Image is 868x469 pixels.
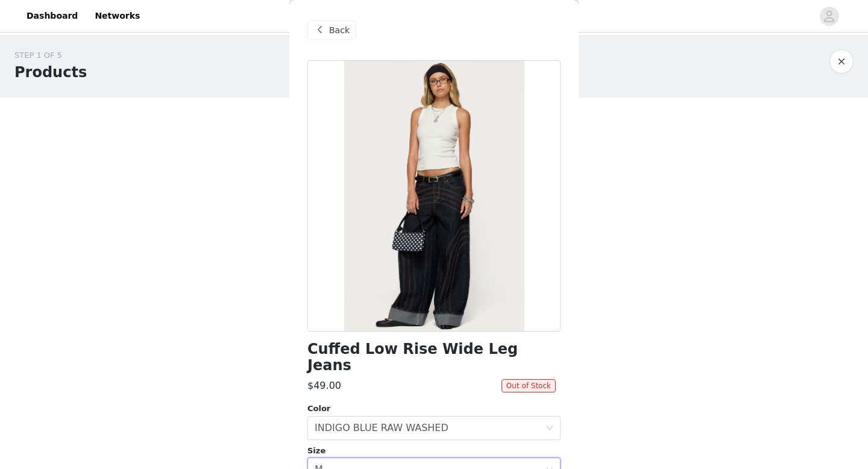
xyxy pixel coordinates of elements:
[14,61,87,83] h1: Products
[329,24,350,37] span: Back
[307,341,561,374] h1: Cuffed Low Rise Wide Leg Jeans
[502,379,556,392] span: Out of Stock
[87,2,147,30] a: Networks
[19,2,85,30] a: Dashboard
[307,445,561,457] div: Size
[315,417,448,439] div: INDIGO BLUE RAW WASHED
[823,7,835,26] div: avatar
[14,49,87,61] div: STEP 1 OF 5
[307,379,341,393] h3: $49.00
[307,403,561,415] div: Color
